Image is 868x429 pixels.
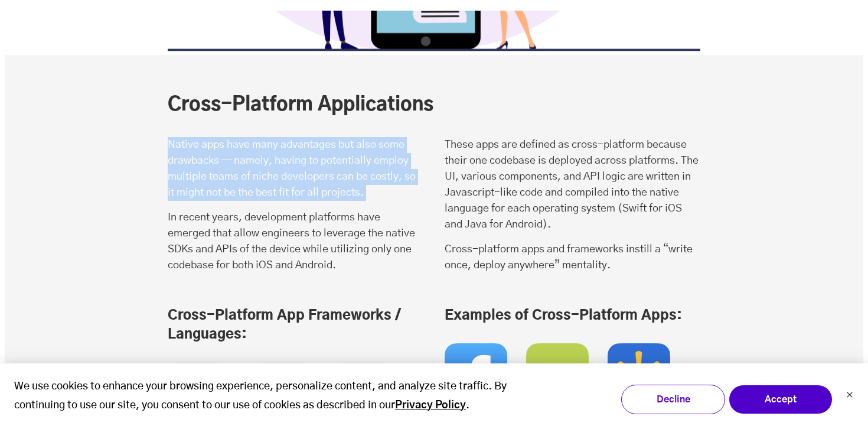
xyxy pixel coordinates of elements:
p: In recent years, development platforms have emerged that allow engineers to leverage the native S... [168,210,423,274]
button: Accept [729,385,833,414]
p: Native apps have many advantages but also some drawbacks — namely, having to potentially employ m... [168,137,423,201]
p: These apps are defined as cross-platform because their one codebase is deployed across platforms.... [445,137,700,233]
p: Cross-platform apps and frameworks instill a “write once, deploy anywhere” mentality. [445,242,700,274]
h3: Examples of Cross-Platform Apps: [445,307,700,326]
button: Decline [621,385,725,414]
a: Privacy Policy [395,396,466,415]
h2: Cross-Platform Applications [168,93,670,116]
h3: Cross-Platform App Frameworks / Languages: [168,307,423,344]
p: We use cookies to enhance your browsing experience, personalize content, and analyze site traffic... [14,378,507,415]
button: Dismiss cookie banner [846,390,853,402]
